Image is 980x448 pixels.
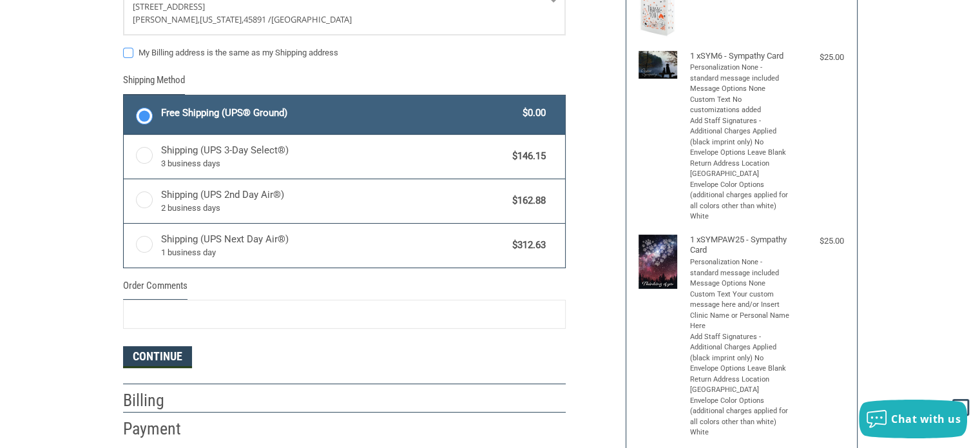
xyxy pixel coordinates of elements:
[161,106,517,121] span: Free Shipping (UPS® Ground)
[690,396,790,438] li: Envelope Color Options (additional charges applied for all colors other than white) White
[690,159,790,180] li: Return Address Location [GEOGRAPHIC_DATA]
[161,143,506,170] span: Shipping (UPS 3-Day Select®)
[161,157,506,170] span: 3 business days
[690,364,790,375] li: Envelope Options Leave Blank
[517,106,546,121] span: $0.00
[161,246,506,259] span: 1 business day
[161,188,506,215] span: Shipping (UPS 2nd Day Air®)
[506,193,546,208] span: $162.88
[690,63,790,84] li: Personalization None - standard message included
[859,400,967,438] button: Chat with us
[133,14,200,25] span: [PERSON_NAME],
[123,73,185,94] legend: Shipping Method
[690,180,790,222] li: Envelope Color Options (additional charges applied for all colors other than white) White
[123,48,566,58] label: My Billing address is the same as my Shipping address
[690,84,790,95] li: Message Options None
[506,149,546,164] span: $146.15
[690,235,790,256] h4: 1 x SYMPAW25 - Sympathy Card
[793,235,844,248] div: $25.00
[690,148,790,159] li: Envelope Options Leave Blank
[123,346,192,368] button: Continue
[690,116,790,148] li: Add Staff Signatures - Additional Charges Applied (black imprint only) No
[506,238,546,253] span: $312.63
[123,390,198,411] h2: Billing
[133,1,205,12] span: [STREET_ADDRESS]
[690,95,790,116] li: Custom Text No customizations added
[161,232,506,259] span: Shipping (UPS Next Day Air®)
[244,14,271,25] span: 45891 /
[690,278,790,289] li: Message Options None
[891,412,961,426] span: Chat with us
[690,289,790,332] li: Custom Text Your custom message here and/or Insert Clinic Name or Personal Name Here
[161,202,506,215] span: 2 business days
[690,257,790,278] li: Personalization None - standard message included
[690,375,790,396] li: Return Address Location [GEOGRAPHIC_DATA]
[271,14,352,25] span: [GEOGRAPHIC_DATA]
[123,278,187,300] legend: Order Comments
[793,51,844,64] div: $25.00
[690,332,790,364] li: Add Staff Signatures - Additional Charges Applied (black imprint only) No
[123,418,198,440] h2: Payment
[200,14,244,25] span: [US_STATE],
[690,51,790,61] h4: 1 x SYM6 - Sympathy Card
